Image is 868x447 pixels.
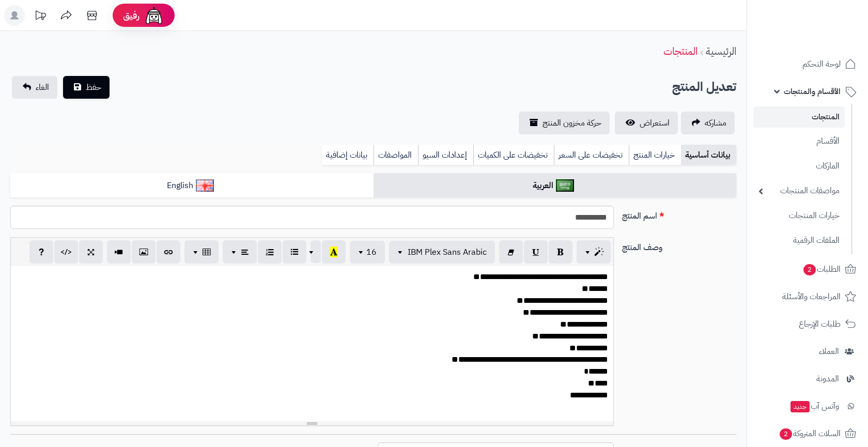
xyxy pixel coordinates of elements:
[753,180,845,202] a: مواصفات المنتجات
[681,145,736,165] a: بيانات أساسية
[753,394,862,419] a: وآتس آبجديد
[753,421,862,446] a: السلات المتروكة2
[802,57,841,71] span: لوحة التحكم
[418,145,473,165] a: إعدادات السيو
[784,84,841,99] span: الأقسام والمنتجات
[753,284,862,309] a: المراجعات والأسئلة
[672,76,736,98] h2: تعديل المنتج
[753,257,862,282] a: الطلبات2
[753,130,845,152] a: الأقسام
[12,76,57,99] a: الغاء
[618,237,740,254] label: وصف المنتج
[798,29,858,51] img: logo-2.png
[27,5,53,28] a: تحديثات المنصة
[791,401,810,412] span: جديد
[753,366,862,391] a: المدونة
[322,145,374,165] a: بيانات إضافية
[542,117,601,129] span: حركة مخزون المنتج
[819,344,839,359] span: العملاء
[705,117,726,129] span: مشاركه
[615,112,678,134] a: استعراض
[350,241,385,264] button: 16
[556,179,574,192] img: العربية
[681,112,735,134] a: مشاركه
[802,262,841,276] span: الطلبات
[753,52,862,76] a: لوحة التحكم
[123,9,139,22] span: رفيق
[196,179,214,192] img: English
[753,106,845,128] a: المنتجات
[753,155,845,177] a: الماركات
[374,145,418,165] a: المواصفات
[473,145,554,165] a: تخفيضات على الكميات
[554,145,629,165] a: تخفيضات على السعر
[640,117,670,129] span: استعراض
[10,173,374,198] a: English
[789,399,839,413] span: وآتس آب
[366,246,377,258] span: 16
[389,241,495,264] button: IBM Plex Sans Arabic
[408,246,487,258] span: IBM Plex Sans Arabic
[663,43,698,59] a: المنتجات
[753,229,845,252] a: الملفات الرقمية
[816,372,839,386] span: المدونة
[86,81,101,94] span: حفظ
[753,205,845,227] a: خيارات المنتجات
[63,76,110,99] button: حفظ
[803,264,816,275] span: 2
[780,428,792,440] span: 2
[144,5,164,26] img: ai-face.png
[629,145,681,165] a: خيارات المنتج
[799,317,841,331] span: طلبات الإرجاع
[374,173,737,198] a: العربية
[753,339,862,364] a: العملاء
[782,289,841,304] span: المراجعات والأسئلة
[618,206,740,222] label: اسم المنتج
[36,81,49,94] span: الغاء
[706,43,736,59] a: الرئيسية
[753,312,862,336] a: طلبات الإرجاع
[779,426,841,441] span: السلات المتروكة
[519,112,610,134] a: حركة مخزون المنتج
